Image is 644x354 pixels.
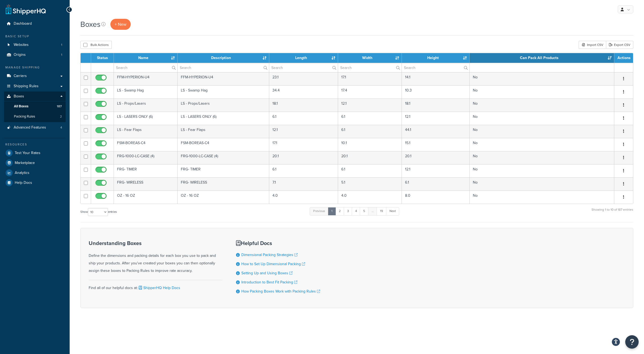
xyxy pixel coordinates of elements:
select: Showentries [88,208,108,216]
a: Previous [310,207,328,215]
td: OZ - 16 OZ [114,191,178,204]
td: FRG- WIRELESS [178,177,269,191]
a: 4 [352,207,360,215]
div: Basic Setup [4,34,66,39]
span: Dashboard [14,21,32,26]
a: + New [110,19,131,30]
td: LS - LASERS ONLY (6) [114,112,178,125]
label: Show entries [80,208,117,216]
td: LS - Fear Flaps [178,125,269,138]
li: Origins [4,50,66,60]
td: 44.1 [402,125,470,138]
td: No [470,125,614,138]
h3: Understanding Boxes [89,240,223,246]
a: Carriers [4,71,66,81]
input: Search [114,63,177,72]
td: LS - Swamp Hag [178,85,269,98]
th: Description : activate to sort column ascending [178,53,269,63]
td: 4.0 [338,191,402,204]
td: 15.1 [402,138,470,151]
span: + New [115,21,126,27]
span: Advanced Features [14,125,46,130]
a: How to Set Up Dimensional Packing [241,261,305,267]
th: Can Pack All Products : activate to sort column descending [470,53,614,63]
td: FRG- TIMER [178,164,269,177]
button: Bulk Actions [80,41,112,49]
td: 6.1 [269,112,338,125]
th: Width : activate to sort column ascending [338,53,402,63]
span: Shipping Rules [14,84,39,89]
span: Websites [14,43,29,47]
span: Carriers [14,74,27,78]
div: Import CSV [579,41,606,49]
td: LS - Props/Lasers [178,98,269,112]
div: Resources [4,142,66,147]
a: … [368,207,377,215]
a: 1 [328,207,336,215]
a: Dimensional Packing Strategies [241,252,298,258]
a: ShipperHQ Home [6,4,46,15]
span: 1 [61,53,62,57]
td: No [470,72,614,85]
h1: Boxes [80,19,100,30]
input: Search [178,63,269,72]
span: Analytics [15,171,29,175]
td: 10.1 [338,138,402,151]
li: Packing Rules [4,112,66,122]
a: Origins 1 [4,50,66,60]
div: Define the dimensions and packing details for each box you use to pack and ship your products. Af... [89,240,223,275]
td: FFM-HYPERION-U4 [178,72,269,85]
a: Next [386,207,399,215]
a: Advanced Features 4 [4,123,66,133]
span: Marketplace [15,161,35,165]
span: Boxes [14,94,24,99]
a: ShipperHQ Help Docs [138,285,180,291]
li: Test Your Rates [4,148,66,158]
input: Search [402,63,469,72]
td: No [470,164,614,177]
a: 5 [360,207,369,215]
td: No [470,151,614,164]
span: Help Docs [15,181,32,185]
td: 8.0 [402,191,470,204]
td: 17.1 [269,138,338,151]
a: Boxes [4,92,66,101]
li: Boxes [4,92,66,122]
td: 6.1 [269,164,338,177]
a: 2 [335,207,344,215]
a: Help Docs [4,178,66,188]
td: LS - LASERS ONLY (6) [178,112,269,125]
th: Status [91,53,114,63]
div: Find all of our helpful docs at: [89,280,223,292]
td: FRG-1000-LC-CASE (4) [178,151,269,164]
td: 20.1 [338,151,402,164]
td: No [470,138,614,151]
td: No [470,112,614,125]
td: 17.1 [338,72,402,85]
span: All Boxes [14,104,28,109]
span: Origins [14,53,26,57]
td: No [470,85,614,98]
a: Shipping Rules [4,81,66,91]
td: 6.1 [338,164,402,177]
input: Search [338,63,402,72]
td: 12.1 [338,98,402,112]
td: 6.1 [402,177,470,191]
span: Packing Rules [14,114,35,119]
td: 20.1 [402,151,470,164]
span: 1 [61,43,62,47]
td: 5.1 [338,177,402,191]
th: Actions [614,53,633,63]
th: Length : activate to sort column ascending [269,53,338,63]
td: 34.4 [269,85,338,98]
a: 3 [344,207,352,215]
h3: Helpful Docs [236,240,320,246]
td: 12.1 [402,112,470,125]
li: Analytics [4,168,66,178]
li: Dashboard [4,19,66,29]
span: Test Your Rates [15,151,40,155]
td: FSM-BOREAS-C4 [114,138,178,151]
td: 20.1 [269,151,338,164]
